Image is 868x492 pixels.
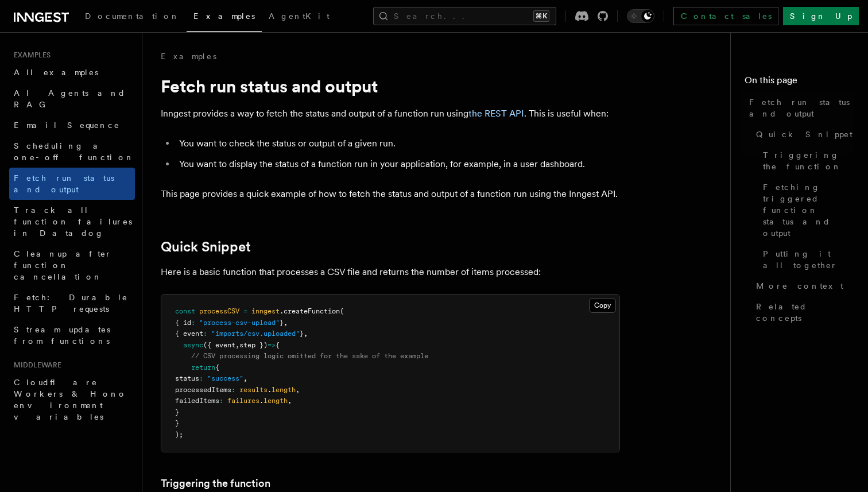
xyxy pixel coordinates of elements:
span: { [276,341,280,349]
a: AI Agents and RAG [9,83,135,115]
p: Inngest provides a way to fetch the status and output of a function run using . This is useful when: [161,106,620,122]
span: Cloudflare Workers & Hono environment variables [14,378,127,421]
span: ); [175,431,183,439]
span: => [268,341,276,349]
span: Track all function failures in Datadog [14,206,132,238]
a: Sign Up [783,7,859,25]
p: Here is a basic function that processes a CSV file and returns the number of items processed: [161,264,620,280]
a: Track all function failures in Datadog [9,200,135,243]
span: Documentation [85,11,180,21]
span: . [259,397,263,405]
a: Scheduling a one-off function [9,135,135,168]
span: AgentKit [269,11,330,21]
span: Fetching triggered function status and output [763,181,854,239]
span: Stream updates from functions [14,325,110,346]
button: Copy [589,298,616,313]
span: } [300,330,304,338]
a: Putting it all together [758,243,854,276]
button: Search...⌘K [373,7,556,25]
a: Triggering the function [161,475,270,491]
span: : [231,386,235,394]
span: Putting it all together [763,248,854,271]
span: Scheduling a one-off function [14,141,134,162]
span: Email Sequence [14,121,120,130]
span: Examples [9,51,51,60]
span: } [175,419,179,427]
a: Contact sales [673,7,778,25]
span: Middleware [9,361,61,370]
span: Fetch run status and output [14,173,114,194]
span: = [243,307,247,315]
a: Triggering the function [758,145,854,177]
span: } [175,408,179,416]
span: step }) [239,341,268,349]
span: { id [175,319,191,327]
span: inngest [251,307,280,315]
span: results [239,386,268,394]
span: async [183,341,203,349]
span: { [215,363,219,371]
span: } [280,319,284,327]
span: , [288,397,292,405]
a: Fetch run status and output [9,168,135,200]
span: , [243,374,247,382]
span: Fetch: Durable HTTP requests [14,293,128,313]
span: failures [227,397,259,405]
span: ( [340,307,344,315]
span: "process-csv-upload" [199,319,280,327]
a: All examples [9,62,135,83]
span: .createFunction [280,307,340,315]
a: Fetch: Durable HTTP requests [9,287,135,319]
kbd: ⌘K [533,10,549,22]
span: processCSV [199,307,239,315]
span: All examples [14,68,98,77]
span: , [304,330,308,338]
span: status [175,374,199,382]
a: Cleanup after function cancellation [9,243,135,287]
span: More context [756,280,843,292]
span: , [284,319,288,327]
a: Email Sequence [9,115,135,135]
a: Examples [187,3,262,32]
span: : [191,319,195,327]
span: : [199,374,203,382]
span: , [296,386,300,394]
span: length [272,386,296,394]
a: Fetching triggered function status and output [758,177,854,243]
span: processedItems [175,386,231,394]
span: Examples [193,11,255,21]
span: const [175,307,195,315]
span: { event [175,330,203,338]
a: AgentKit [262,3,336,31]
button: Toggle dark mode [627,9,654,23]
span: : [203,330,207,338]
span: ({ event [203,341,235,349]
span: Related concepts [756,301,854,324]
a: Examples [161,51,216,62]
h4: On this page [745,73,854,92]
span: failedItems [175,397,219,405]
span: , [235,341,239,349]
span: : [219,397,223,405]
span: length [263,397,288,405]
li: You want to check the status or output of a given run. [176,135,620,152]
span: "success" [207,374,243,382]
li: You want to display the status of a function run in your application, for example, in a user dash... [176,156,620,172]
span: Fetch run status and output [749,96,854,119]
span: return [191,363,215,371]
a: Quick Snippet [161,239,251,255]
a: Fetch run status and output [745,92,854,124]
p: This page provides a quick example of how to fetch the status and output of a function run using ... [161,186,620,202]
a: Related concepts [751,296,854,328]
a: Documentation [78,3,187,31]
span: "imports/csv.uploaded" [211,330,300,338]
h1: Fetch run status and output [161,76,620,96]
span: Cleanup after function cancellation [14,249,112,281]
span: AI Agents and RAG [14,88,126,109]
span: . [268,386,272,394]
span: // CSV processing logic omitted for the sake of the example [191,352,428,360]
span: Triggering the function [763,149,854,172]
a: Stream updates from functions [9,319,135,351]
a: Quick Snippet [751,124,854,145]
a: the REST API [468,108,524,119]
